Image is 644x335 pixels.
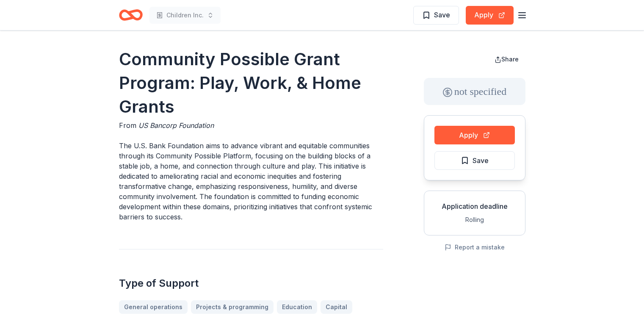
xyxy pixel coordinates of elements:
button: Save [413,6,459,25]
button: Apply [466,6,514,25]
div: not specified [424,78,525,105]
span: Share [501,55,519,63]
button: Share [488,51,525,68]
div: Rolling [431,215,518,225]
div: From [119,120,383,130]
a: Projects & programming [191,300,274,314]
span: Save [473,155,489,166]
button: Report a mistake [445,242,505,252]
p: The U.S. Bank Foundation aims to advance vibrant and equitable communities through its Community ... [119,141,383,222]
a: Education [277,300,317,314]
div: Application deadline [431,201,518,211]
h2: Type of Support [119,277,383,290]
button: Save [434,151,515,170]
button: Apply [434,126,515,144]
a: Home [119,5,143,25]
span: Children Inc. [166,10,204,20]
a: Capital [321,300,352,314]
button: Children Inc. [149,7,221,24]
a: General operations [119,300,188,314]
span: Save [434,9,450,20]
span: US Bancorp Foundation [138,121,214,130]
h1: Community Possible Grant Program: Play, Work, & Home Grants [119,47,383,119]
